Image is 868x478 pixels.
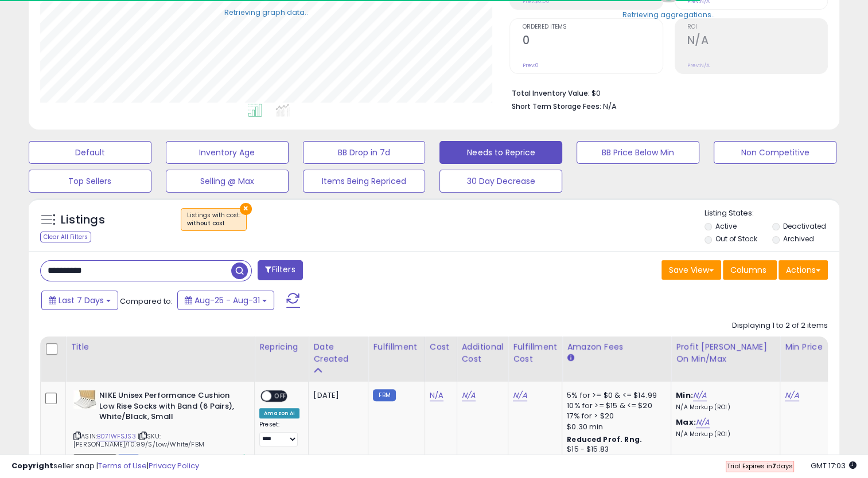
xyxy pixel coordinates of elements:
div: [DATE] [313,390,359,401]
span: 2025-09-9 17:03 GMT [811,460,857,471]
b: Min: [676,390,693,401]
div: Displaying 1 to 2 of 2 items [732,320,828,331]
span: Listings with cost : [187,211,240,228]
div: Repricing [259,341,303,353]
a: N/A [693,390,707,401]
div: Min Price [785,341,844,353]
button: Inventory Age [166,141,289,164]
a: N/A [696,417,710,428]
div: Preset: [259,421,299,446]
a: N/A [430,390,443,401]
label: Archived [783,234,814,244]
strong: Copyright [11,460,53,471]
label: Out of Stock [715,234,757,244]
div: seller snap | | [11,461,199,472]
a: N/A [513,390,527,401]
button: Last 7 Days [41,291,118,310]
button: Top Sellers [29,170,151,193]
div: Retrieving graph data.. [224,7,308,17]
label: Active [715,221,737,231]
button: × [240,203,252,215]
p: N/A Markup (ROI) [676,430,771,438]
button: Actions [779,260,828,280]
div: without cost [187,220,240,228]
div: $0.30 min [567,422,662,432]
small: FBM [373,389,395,401]
button: 30 Day Decrease [439,170,562,193]
div: Fulfillment [373,341,419,353]
a: N/A [462,390,476,401]
b: Max: [676,417,696,428]
a: N/A [785,390,799,401]
img: 41r0Up0HW-L._SL40_.jpg [73,390,96,409]
button: Non Competitive [714,141,836,164]
button: Needs to Reprice [439,141,562,164]
div: ASIN: [73,390,246,463]
span: | SKU: [PERSON_NAME]/10.99/S/Low/White/FBM [73,432,204,449]
button: BB Price Below Min [577,141,699,164]
button: BB Drop in 7d [303,141,426,164]
div: 17% for > $20 [567,411,662,421]
div: Amazon AI [259,408,299,418]
a: Terms of Use [98,460,147,471]
b: NIKE Unisex Performance Cushion Low Rise Socks with Band (6 Pairs), White/Black, Small [99,390,239,425]
div: Title [71,341,250,353]
button: Items Being Repriced [303,170,426,193]
span: Compared to: [120,296,173,307]
h5: Listings [61,212,105,228]
div: $15 - $15.83 [567,445,662,455]
small: Amazon Fees. [567,353,574,363]
div: Date Created [313,341,363,365]
div: Additional Cost [462,341,504,365]
div: Clear All Filters [40,232,91,242]
div: 5% for >= $0 & <= $14.99 [567,390,662,401]
span: Last 7 Days [59,295,104,306]
span: Aug-25 - Aug-31 [194,295,260,306]
div: Retrieving aggregations.. [622,9,715,19]
div: Profit [PERSON_NAME] on Min/Max [676,341,775,365]
a: B071WFSJS3 [97,432,136,441]
p: Listing States: [704,208,839,219]
a: Privacy Policy [149,460,199,471]
button: Default [29,141,151,164]
span: OFF [271,391,290,401]
button: Selling @ Max [166,170,289,193]
button: Aug-25 - Aug-31 [177,291,274,310]
b: Reduced Prof. Rng. [567,434,642,444]
label: Deactivated [783,221,826,231]
div: Amazon Fees [567,341,666,353]
th: The percentage added to the cost of goods (COGS) that forms the calculator for Min & Max prices. [671,336,780,382]
button: Columns [723,260,777,280]
div: 10% for >= $15 & <= $20 [567,401,662,411]
div: Fulfillment Cost [513,341,557,365]
button: Filters [258,260,302,280]
span: Columns [730,264,766,276]
span: Trial Expires in days [727,461,793,471]
p: N/A Markup (ROI) [676,403,771,412]
b: 7 [772,461,776,471]
div: Cost [430,341,452,353]
button: Save View [661,260,721,280]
